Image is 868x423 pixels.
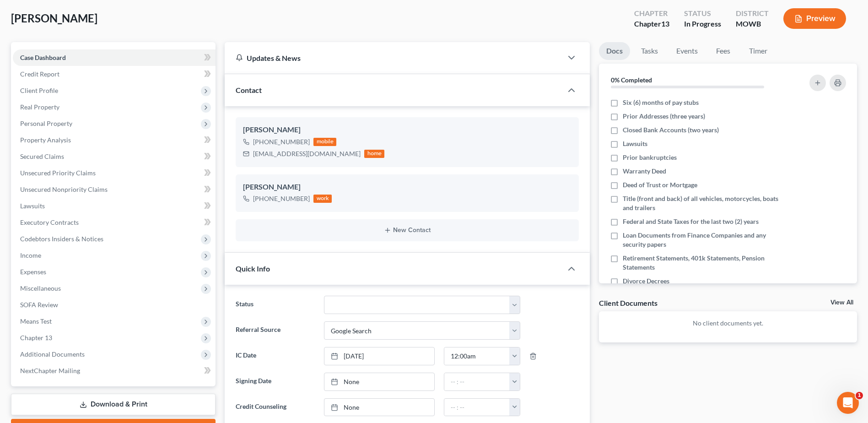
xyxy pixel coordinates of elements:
a: Lawsuits [13,198,216,214]
span: Personal Property [20,119,72,127]
span: Loan Documents from Finance Companies and any security papers [623,231,785,249]
span: Means Test [20,317,52,325]
div: [PERSON_NAME] [243,182,571,193]
div: In Progress [684,19,721,29]
input: -- : -- [444,347,510,365]
span: Expenses [20,268,46,276]
div: [EMAIL_ADDRESS][DOMAIN_NAME] [253,149,361,158]
a: Unsecured Nonpriority Claims [13,181,216,198]
p: No client documents yet. [606,319,850,328]
span: Quick Info [236,264,270,273]
label: Signing Date [231,373,319,391]
button: Preview [783,8,846,29]
button: New Contact [243,227,571,234]
span: Unsecured Nonpriority Claims [20,185,108,193]
a: Case Dashboard [13,49,216,66]
a: Timer [742,42,775,60]
span: 1 [856,392,863,399]
span: Case Dashboard [20,54,66,61]
span: SOFA Review [20,301,58,309]
a: Tasks [634,42,665,60]
span: Title (front and back) of all vehicles, motorcycles, boats and trailers [623,194,785,212]
div: home [364,150,384,158]
span: Additional Documents [20,350,85,358]
div: [PHONE_NUMBER] [253,137,310,146]
div: MOWB [736,19,769,29]
span: Prior Addresses (three years) [623,112,705,121]
a: None [324,373,434,390]
iframe: Intercom live chat [837,392,859,414]
span: Lawsuits [623,139,647,148]
a: [DATE] [324,347,434,365]
div: [PHONE_NUMBER] [253,194,310,203]
label: IC Date [231,347,319,365]
div: Chapter [634,19,669,29]
a: Unsecured Priority Claims [13,165,216,181]
span: Retirement Statements, 401k Statements, Pension Statements [623,254,785,272]
a: SOFA Review [13,297,216,313]
span: Divorce Decrees [623,277,669,286]
a: NextChapter Mailing [13,363,216,379]
div: mobile [313,138,336,146]
a: Secured Claims [13,148,216,165]
a: Docs [599,42,630,60]
input: -- : -- [444,373,510,390]
div: work [313,195,332,203]
div: Client Documents [599,298,658,308]
span: Chapter 13 [20,334,52,342]
span: Real Property [20,103,59,111]
a: View All [830,299,853,306]
a: Download & Print [11,394,216,415]
span: Contact [236,86,262,94]
label: Referral Source [231,321,319,340]
span: Income [20,251,41,259]
label: Status [231,296,319,314]
a: Events [669,42,705,60]
span: NextChapter Mailing [20,367,80,374]
span: Executory Contracts [20,218,79,226]
span: Codebtors Insiders & Notices [20,235,103,243]
span: Credit Report [20,70,59,78]
a: Credit Report [13,66,216,82]
div: [PERSON_NAME] [243,125,571,136]
input: -- : -- [444,399,510,416]
label: Credit Counseling [231,398,319,417]
span: Property Analysis [20,136,71,144]
span: 13 [661,19,669,28]
a: Executory Contracts [13,214,216,231]
span: Prior bankruptcies [623,153,677,162]
span: Unsecured Priority Claims [20,169,96,177]
div: Status [684,8,721,19]
span: [PERSON_NAME] [11,11,97,25]
div: Updates & News [236,53,551,63]
span: Miscellaneous [20,284,61,292]
span: Client Profile [20,87,58,94]
span: Six (6) months of pay stubs [623,98,699,107]
span: Warranty Deed [623,167,666,176]
span: Deed of Trust or Mortgage [623,180,697,190]
span: Closed Bank Accounts (two years) [623,125,719,135]
div: Chapter [634,8,669,19]
span: Lawsuits [20,202,45,210]
div: District [736,8,769,19]
strong: 0% Completed [611,76,652,84]
a: Fees [709,42,738,60]
a: None [324,399,434,416]
span: Secured Claims [20,152,64,160]
a: Property Analysis [13,132,216,148]
span: Federal and State Taxes for the last two (2) years [623,217,759,226]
